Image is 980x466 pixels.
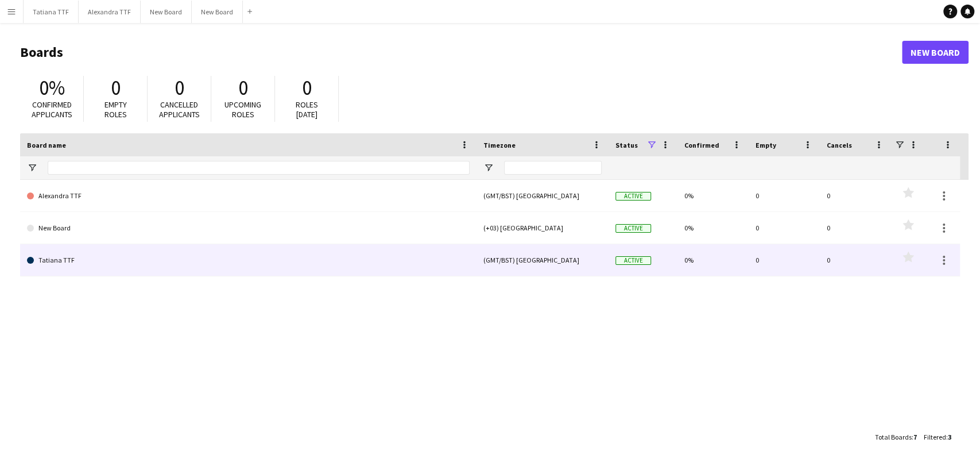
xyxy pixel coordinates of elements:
[924,426,951,448] div: :
[504,161,602,175] input: Timezone Filter Input
[141,1,192,23] button: New Board
[27,212,470,244] a: New Board
[820,244,891,276] div: 0
[483,163,494,173] button: Open Filter Menu
[27,163,37,173] button: Open Filter Menu
[296,99,318,120] span: Roles [DATE]
[79,1,141,23] button: Alexandra TTF
[238,75,248,101] span: 0
[224,99,261,120] span: Upcoming roles
[477,180,609,211] div: (GMT/BST) [GEOGRAPHIC_DATA]
[477,212,609,244] div: (+03) [GEOGRAPHIC_DATA]
[32,99,72,120] span: Confirmed applicants
[756,141,776,149] span: Empty
[749,180,820,211] div: 0
[677,212,749,244] div: 0%
[948,433,951,441] span: 3
[677,244,749,276] div: 0%
[24,1,79,23] button: Tatiana TTF
[111,75,121,101] span: 0
[615,141,638,149] span: Status
[477,244,609,276] div: (GMT/BST) [GEOGRAPHIC_DATA]
[749,212,820,244] div: 0
[913,433,917,441] span: 7
[159,99,200,120] span: Cancelled applicants
[875,433,912,441] span: Total Boards
[27,141,66,149] span: Board name
[615,192,651,201] span: Active
[483,141,516,149] span: Timezone
[749,244,820,276] div: 0
[104,99,127,120] span: Empty roles
[820,180,891,211] div: 0
[677,180,749,211] div: 0%
[902,41,969,64] a: New Board
[684,141,719,149] span: Confirmed
[48,161,470,175] input: Board name Filter Input
[192,1,243,23] button: New Board
[302,75,312,101] span: 0
[820,212,891,244] div: 0
[175,75,184,101] span: 0
[615,224,651,233] span: Active
[827,141,852,149] span: Cancels
[27,244,470,276] a: Tatiana TTF
[924,433,946,441] span: Filtered
[27,180,470,212] a: Alexandra TTF
[20,44,902,61] h1: Boards
[875,426,917,448] div: :
[39,75,65,101] span: 0%
[615,256,651,265] span: Active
